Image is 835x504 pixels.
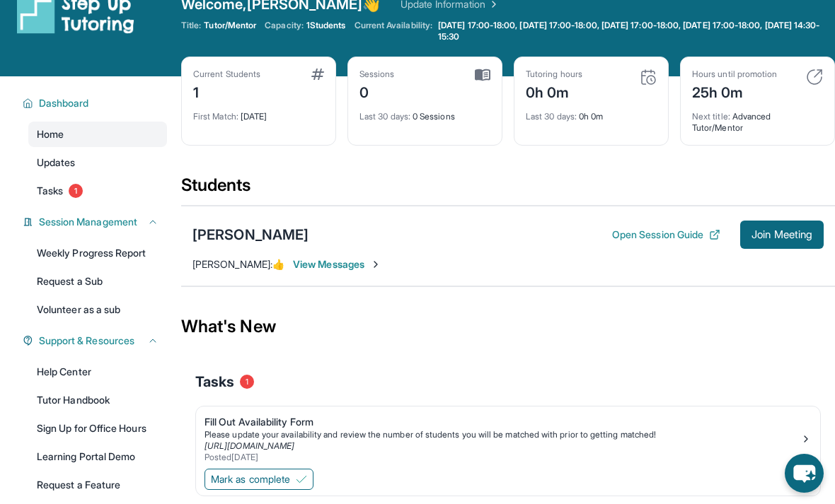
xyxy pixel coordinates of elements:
[692,69,777,80] div: Hours until promotion
[359,111,410,122] span: Last 30 days :
[192,225,309,245] div: [PERSON_NAME]
[39,215,137,229] span: Session Management
[28,416,167,441] a: Sign Up for Office Hours
[240,375,254,389] span: 1
[193,80,260,102] div: 1
[193,111,238,122] span: First Match :
[612,228,720,242] button: Open Session Guide
[272,258,284,270] span: 👍
[806,69,823,86] img: card
[205,429,800,440] div: Please update your availability and review the number of students you will be matched with prior ...
[181,20,201,31] span: Title:
[28,387,167,413] a: Tutor Handbook
[28,122,167,147] a: Home
[28,472,167,498] a: Request a Feature
[204,20,256,31] span: Tutor/Mentor
[205,452,800,463] div: Posted [DATE]
[296,474,307,485] img: Mark as complete
[28,150,167,175] a: Updates
[33,215,159,229] button: Session Management
[205,415,800,429] div: Fill Out Availability Form
[28,359,167,385] a: Help Center
[28,297,167,322] a: Volunteer as a sub
[751,230,812,239] span: Join Meeting
[306,20,346,31] span: 1 Students
[192,258,272,270] span: [PERSON_NAME] :
[435,20,835,42] a: [DATE] 17:00-18:00, [DATE] 17:00-18:00, [DATE] 17:00-18:00, [DATE] 17:00-18:00, [DATE] 14:30-15:30
[39,334,134,348] span: Support & Resources
[28,178,167,204] a: Tasks1
[193,69,260,80] div: Current Students
[359,69,395,80] div: Sessions
[205,440,294,451] a: [URL][DOMAIN_NAME]
[28,240,167,266] a: Weekly Progress Report
[740,221,824,249] button: Join Meeting
[438,20,832,42] span: [DATE] 17:00-18:00, [DATE] 17:00-18:00, [DATE] 17:00-18:00, [DATE] 17:00-18:00, [DATE] 14:30-15:30
[181,295,835,358] div: What's New
[28,444,167,469] a: Learning Portal Demo
[33,334,159,348] button: Support & Resources
[211,472,290,486] span: Mark as complete
[33,96,159,110] button: Dashboard
[526,111,577,122] span: Last 30 days :
[265,20,304,31] span: Capacity:
[28,269,167,294] a: Request a Sub
[370,259,381,270] img: Chevron-Right
[355,20,432,42] span: Current Availability:
[359,80,395,102] div: 0
[293,257,381,271] span: View Messages
[475,69,490,81] img: card
[526,69,582,80] div: Tutoring hours
[311,69,324,80] img: card
[692,102,823,134] div: Advanced Tutor/Mentor
[205,469,313,490] button: Mark as complete
[181,174,835,205] div: Students
[359,102,490,122] div: 0 Sessions
[37,184,63,198] span: Tasks
[196,406,820,466] a: Fill Out Availability FormPlease update your availability and review the number of students you w...
[785,454,824,493] button: chat-button
[39,96,89,110] span: Dashboard
[37,156,76,170] span: Updates
[692,111,730,122] span: Next title :
[195,372,234,392] span: Tasks
[526,102,657,122] div: 0h 0m
[193,102,324,122] div: [DATE]
[692,80,777,102] div: 25h 0m
[69,184,83,198] span: 1
[37,127,64,141] span: Home
[526,80,582,102] div: 0h 0m
[640,69,657,86] img: card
